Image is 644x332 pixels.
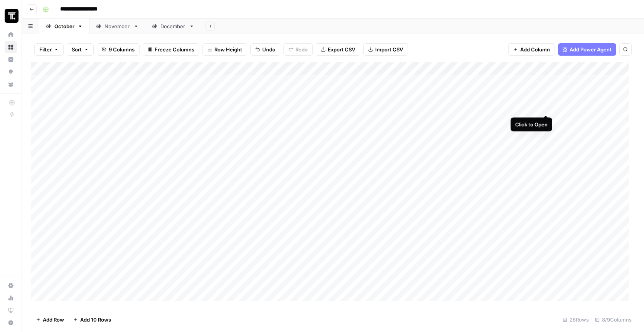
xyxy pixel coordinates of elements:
span: Add Power Agent [570,46,612,53]
div: 8/9 Columns [592,313,635,326]
button: Filter [34,43,64,56]
button: Import CSV [363,43,408,56]
span: Import CSV [375,46,403,53]
div: 28 Rows [560,313,592,326]
button: Add Power Agent [558,43,616,56]
button: Freeze Columns [143,43,199,56]
a: Your Data [5,78,17,90]
button: Sort [67,43,94,56]
span: Filter [39,46,52,53]
button: Add Row [31,313,69,326]
button: Undo [250,43,280,56]
span: Add 10 Rows [80,316,111,323]
button: Redo [283,43,313,56]
div: Click to Open [515,121,548,128]
a: Browse [5,41,17,53]
a: Insights [5,53,17,66]
span: Freeze Columns [155,46,194,53]
div: November [105,22,130,30]
a: October [39,19,89,34]
a: Learning Hub [5,304,17,317]
button: Add Column [508,43,555,56]
img: Thoughtspot Logo [5,9,19,23]
div: October [54,22,74,30]
span: Redo [295,46,308,53]
span: Row Height [214,46,242,53]
button: Workspace: Thoughtspot [5,6,17,26]
a: Opportunities [5,66,17,78]
button: Export CSV [316,43,360,56]
button: Help + Support [5,317,17,329]
span: Add Row [43,316,64,323]
span: Export CSV [328,46,355,53]
button: Row Height [202,43,247,56]
a: November [89,19,145,34]
button: Add 10 Rows [69,313,116,326]
span: Undo [262,46,275,53]
span: Sort [72,46,82,53]
a: December [145,19,201,34]
button: 9 Columns [97,43,140,56]
div: December [160,22,186,30]
a: Usage [5,292,17,304]
span: Add Column [520,46,550,53]
span: 9 Columns [109,46,135,53]
a: Settings [5,279,17,292]
a: Home [5,29,17,41]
